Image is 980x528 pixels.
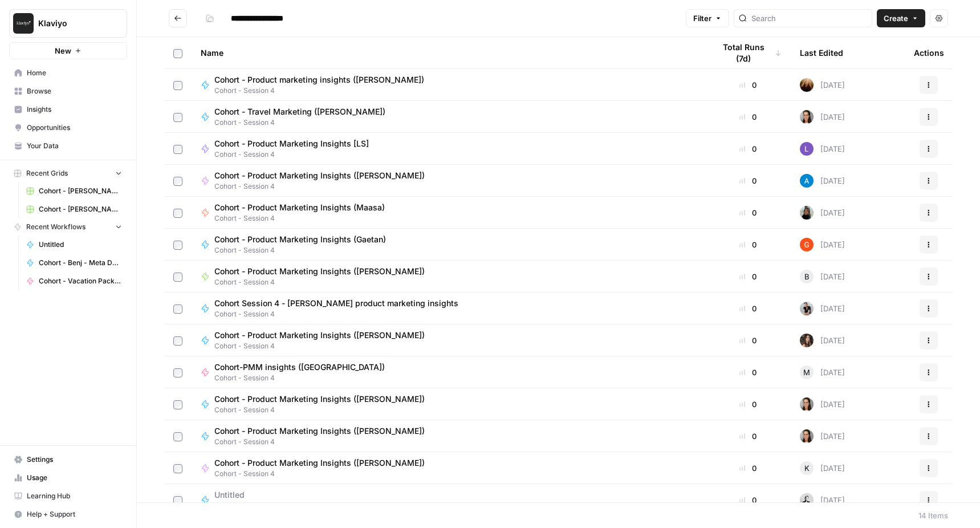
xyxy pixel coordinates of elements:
[214,117,395,128] span: Cohort - Session 4
[686,9,729,27] button: Filter
[693,13,711,24] span: Filter
[800,174,814,188] img: o3cqybgnmipr355j8nz4zpq1mc6x
[201,393,696,415] a: Cohort - Product Marketing Insights ([PERSON_NAME])Cohort - Session 4
[9,119,127,137] a: Opportunities
[214,149,378,160] span: Cohort - Session 4
[21,272,127,290] a: Cohort - Vacation Package Description ([PERSON_NAME])
[27,123,122,133] span: Opportunities
[800,429,845,443] div: [DATE]
[714,37,782,68] div: Total Runs (7d)
[55,45,71,56] span: New
[800,365,845,379] div: [DATE]
[800,493,814,507] img: agixb8m0qbbcrmfkdsdfmvqkq020
[39,186,122,196] span: Cohort - [PERSON_NAME] - Meta Description Generator Grid
[9,82,127,100] a: Browse
[214,298,458,309] span: Cohort Session 4 - [PERSON_NAME] product marketing insights
[214,469,434,479] span: Cohort - Session 4
[21,200,127,218] a: Cohort - [PERSON_NAME] - Meta Description Generator Grid (1)
[214,181,434,192] span: Cohort - Session 4
[21,235,127,254] a: Untitled
[201,489,696,511] a: UntitledCohort - Session 4
[214,405,434,415] span: Cohort - Session 4
[714,335,782,346] div: 0
[201,234,696,255] a: Cohort - Product Marketing Insights (Gaetan)Cohort - Session 4
[201,457,696,479] a: Cohort - Product Marketing Insights ([PERSON_NAME])Cohort - Session 4
[884,13,908,24] span: Create
[27,141,122,151] span: Your Data
[877,9,925,27] button: Create
[214,341,434,351] span: Cohort - Session 4
[9,165,127,182] button: Recent Grids
[714,111,782,123] div: 0
[800,397,814,411] img: anzrfocuswwok3srymwh33ygaa99
[39,258,122,268] span: Cohort - Benj - Meta Description Generator
[800,302,845,315] div: [DATE]
[714,175,782,186] div: 0
[800,206,814,220] img: octaxnk3oxqn3tdy5wfh2wr0s0xc
[9,450,127,469] a: Settings
[27,68,122,78] span: Home
[800,334,845,347] div: [DATE]
[201,266,696,287] a: Cohort - Product Marketing Insights ([PERSON_NAME])Cohort - Session 4
[800,270,845,283] div: [DATE]
[714,271,782,282] div: 0
[714,430,782,442] div: 0
[27,491,122,501] span: Learning Hub
[714,143,782,155] div: 0
[918,510,948,521] div: 14 Items
[751,13,867,24] input: Search
[9,42,127,59] button: New
[21,254,127,272] a: Cohort - Benj - Meta Description Generator
[214,170,425,181] span: Cohort - Product Marketing Insights ([PERSON_NAME])
[214,437,434,447] span: Cohort - Session 4
[201,138,696,160] a: Cohort - Product Marketing Insights [LS]Cohort - Session 4
[800,110,814,124] img: anzrfocuswwok3srymwh33ygaa99
[800,302,814,315] img: qq1exqcea0wapzto7wd7elbwtl3p
[214,489,266,501] span: Untitled
[214,245,395,255] span: Cohort - Session 4
[714,494,782,506] div: 0
[201,330,696,351] a: Cohort - Product Marketing Insights ([PERSON_NAME])Cohort - Session 4
[26,168,68,178] span: Recent Grids
[214,202,385,213] span: Cohort - Product Marketing Insights (Maasa)
[714,462,782,474] div: 0
[13,13,34,34] img: Klaviyo Logo
[27,86,122,96] span: Browse
[214,277,434,287] span: Cohort - Session 4
[201,202,696,224] a: Cohort - Product Marketing Insights (Maasa)Cohort - Session 4
[201,106,696,128] a: Cohort - Travel Marketing ([PERSON_NAME])Cohort - Session 4
[800,206,845,220] div: [DATE]
[214,309,467,319] span: Cohort - Session 4
[9,64,127,82] a: Home
[214,373,394,383] span: Cohort - Session 4
[39,204,122,214] span: Cohort - [PERSON_NAME] - Meta Description Generator Grid (1)
[201,298,696,319] a: Cohort Session 4 - [PERSON_NAME] product marketing insightsCohort - Session 4
[9,9,127,38] button: Workspace: Klaviyo
[800,174,845,188] div: [DATE]
[21,182,127,200] a: Cohort - [PERSON_NAME] - Meta Description Generator Grid
[214,393,425,405] span: Cohort - Product Marketing Insights ([PERSON_NAME])
[38,18,107,29] span: Klaviyo
[800,110,845,124] div: [DATE]
[9,505,127,523] button: Help + Support
[26,222,86,232] span: Recent Workflows
[214,266,425,277] span: Cohort - Product Marketing Insights ([PERSON_NAME])
[800,397,845,411] div: [DATE]
[27,454,122,465] span: Settings
[214,457,425,469] span: Cohort - Product Marketing Insights ([PERSON_NAME])
[214,138,369,149] span: Cohort - Product Marketing Insights [LS]
[800,238,814,251] img: ep2s7dd3ojhp11nu5ayj08ahj9gv
[214,501,275,511] span: Cohort - Session 4
[214,213,394,224] span: Cohort - Session 4
[214,234,386,245] span: Cohort - Product Marketing Insights (Gaetan)
[214,330,425,341] span: Cohort - Product Marketing Insights ([PERSON_NAME])
[714,207,782,218] div: 0
[800,142,814,156] img: 3v5gupj0m786yzjvk4tudrexhntl
[214,425,425,437] span: Cohort - Product Marketing Insights ([PERSON_NAME])
[9,137,127,155] a: Your Data
[27,473,122,483] span: Usage
[800,334,814,347] img: vqsat62t33ck24eq3wa2nivgb46o
[714,239,782,250] div: 0
[800,461,845,475] div: [DATE]
[800,238,845,251] div: [DATE]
